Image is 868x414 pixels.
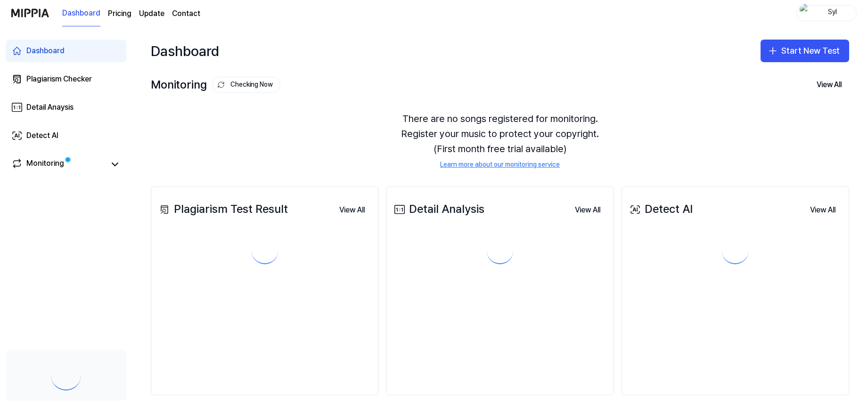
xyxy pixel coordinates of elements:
a: Dashboard [62,0,100,26]
a: Learn more about our monitoring service [440,160,560,170]
button: View All [332,201,372,219]
a: Plagiarism Checker [6,68,126,90]
div: Plagiarism Test Result [157,200,288,218]
a: Dashboard [6,40,126,62]
div: Plagiarism Checker [26,73,92,85]
button: View All [802,201,843,219]
div: Detail Analysis [392,200,484,218]
a: View All [567,200,608,219]
a: Contact [172,8,200,19]
a: Detail Anaysis [6,96,126,119]
div: Detail Anaysis [26,102,74,113]
div: Dashboard [26,45,65,57]
a: View All [802,200,843,219]
div: Detect AI [628,200,693,218]
div: Detect AI [26,130,58,141]
button: View All [567,201,608,219]
button: View All [809,75,849,94]
a: Update [139,8,164,19]
div: There are no songs registered for monitoring. Register your music to protect your copyright. (Fir... [151,100,849,181]
img: profile [800,4,811,23]
button: profileSyl [796,5,857,21]
div: Monitoring [26,158,64,171]
a: Detect AI [6,124,126,147]
button: Checking Now [212,77,280,93]
div: Dashboard [151,36,219,66]
button: Start New Test [761,40,849,62]
a: Monitoring [11,158,106,171]
a: View All [332,200,372,219]
a: Pricing [108,8,131,19]
div: Syl [814,8,851,18]
div: Monitoring [151,76,280,94]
